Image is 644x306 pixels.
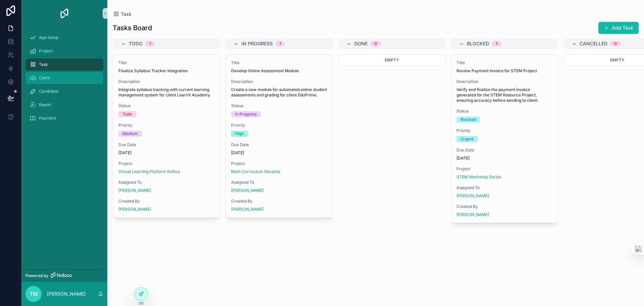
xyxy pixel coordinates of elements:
[118,180,214,185] span: Assigned To
[580,40,607,47] span: Cancelled
[231,103,327,108] span: Status
[598,22,639,34] button: Add Task
[457,108,552,114] span: Status
[39,116,56,121] span: Payment
[39,48,53,54] span: Project
[231,199,327,204] span: Created By
[25,72,103,84] a: Client
[231,123,327,128] span: Priority
[457,79,552,84] span: Description
[461,117,476,123] div: Blocked
[113,11,131,17] a: Task
[118,150,214,156] span: [DATE]
[30,290,38,298] span: TM
[231,169,280,174] a: Math Curriculum Revamp
[118,169,180,174] a: Virtual Learning Platform Rollout
[614,41,617,46] div: 0
[129,40,143,47] span: Todo
[231,79,327,84] span: Description
[374,41,377,46] div: 0
[121,11,131,17] span: Task
[231,207,264,212] a: [PERSON_NAME]
[457,60,552,65] span: Title
[118,207,151,212] a: [PERSON_NAME]
[113,23,152,33] h1: Tasks Board
[354,40,368,47] span: Done
[21,27,107,133] div: scrollable content
[457,147,552,153] span: Due Date
[231,180,327,185] span: Assigned To
[225,54,333,218] a: TitleDevelop Online Assessment ModuleDescriptionCreate a new module for automated online student ...
[235,111,257,117] div: In Progress
[457,156,552,161] span: [DATE]
[457,128,552,133] span: Priority
[231,142,327,147] span: Due Date
[457,174,501,180] a: STEM Workshop Series
[231,87,327,98] span: Create a new module for automated online student assessments and grading for client EduPrime.
[25,45,103,57] a: Project
[457,204,552,209] span: Created By
[231,188,264,193] a: [PERSON_NAME]
[118,87,214,98] span: Integrate syllabus tracking with current learning management system for client LearnX Academy.
[385,57,399,62] span: Empty
[457,166,552,172] span: Project
[118,68,214,74] span: Finalize Syllabus Tracker Integration
[21,269,107,282] a: Powered by
[59,8,70,19] img: App logo
[241,40,273,47] span: In Progress
[149,41,151,46] div: 1
[235,131,244,137] div: High
[635,246,642,253] img: one_i.png
[118,142,214,147] span: Due Date
[118,199,214,204] span: Created By
[118,79,214,84] span: Description
[25,32,103,44] a: App Setup
[25,58,103,71] a: Task
[118,103,214,108] span: Status
[122,131,138,137] div: Medium
[118,188,151,193] a: [PERSON_NAME]
[457,87,552,103] span: Verify and finalize the payment invoice generated for the STEM Resource Project, ensuring accurac...
[25,85,103,97] a: Candidate
[457,193,489,199] a: [PERSON_NAME]
[39,35,58,40] span: App Setup
[467,40,489,47] span: Blocked
[231,161,327,166] span: Project
[118,123,214,128] span: Priority
[39,75,50,81] span: Client
[39,89,58,94] span: Candidate
[231,60,327,65] span: Title
[451,54,558,223] a: TitleReview Payment Invoice for STEM ProjectDescriptionVerify and finalize the payment invoice ge...
[457,212,489,217] a: [PERSON_NAME]
[118,60,214,65] span: Title
[461,136,474,142] div: Urgent
[610,57,624,62] span: Empty
[496,41,497,46] div: 1
[113,54,220,218] a: TitleFinalize Syllabus Tracker IntegrationDescriptionIntegrate syllabus tracking with current lea...
[39,102,52,107] span: Report
[25,99,103,111] a: Report
[122,111,132,117] div: Todo
[457,68,552,74] span: Review Payment Invoice for STEM Project
[47,291,86,297] p: [PERSON_NAME]
[25,112,103,124] a: Payment
[231,150,327,156] span: [DATE]
[457,185,552,190] span: Assigned To
[25,273,48,278] span: Powered by
[118,161,214,166] span: Project
[39,62,48,67] span: Task
[231,68,327,74] span: Develop Online Assessment Module
[279,41,281,46] div: 1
